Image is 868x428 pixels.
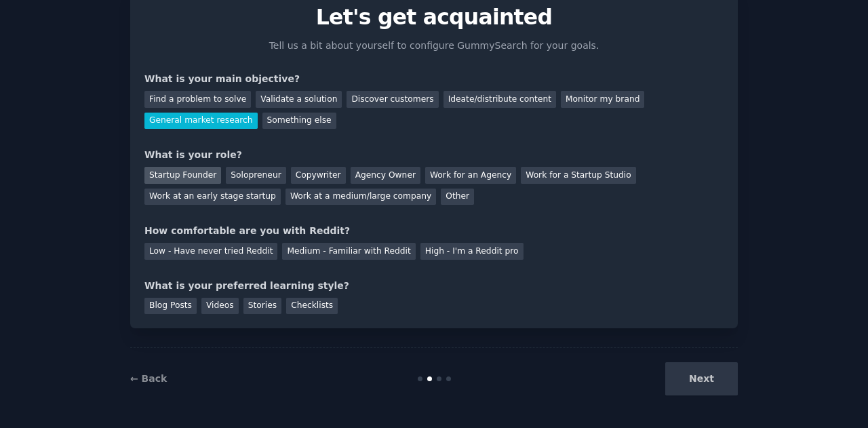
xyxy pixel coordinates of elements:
div: Work at an early stage startup [144,189,281,206]
div: Agency Owner [351,167,420,184]
div: Find a problem to solve [144,91,251,108]
div: Videos [201,298,239,315]
div: Discover customers [347,91,438,108]
div: Ideate/distribute content [443,91,556,108]
div: Blog Posts [144,298,197,315]
div: Stories [243,298,281,315]
div: What is your role? [144,148,724,162]
div: Work at a medium/large company [285,189,436,206]
div: Copywriter [291,167,346,184]
div: Solopreneur [226,167,285,184]
div: How comfortable are you with Reddit? [144,224,724,238]
div: Medium - Familiar with Reddit [282,243,415,260]
p: Let's get acquainted [144,5,724,29]
div: Low - Have never tried Reddit [144,243,277,260]
div: Other [441,189,474,206]
div: What is your main objective? [144,72,724,86]
a: ← Back [130,373,167,384]
div: Something else [262,113,336,130]
div: Startup Founder [144,167,221,184]
div: Work for an Agency [425,167,516,184]
div: Work for a Startup Studio [521,167,635,184]
div: What is your preferred learning style? [144,279,724,293]
div: Checklists [286,298,338,315]
div: Monitor my brand [561,91,644,108]
div: General market research [144,113,258,130]
div: Validate a solution [256,91,342,108]
div: High - I'm a Reddit pro [420,243,524,260]
p: Tell us a bit about yourself to configure GummySearch for your goals. [263,39,605,53]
